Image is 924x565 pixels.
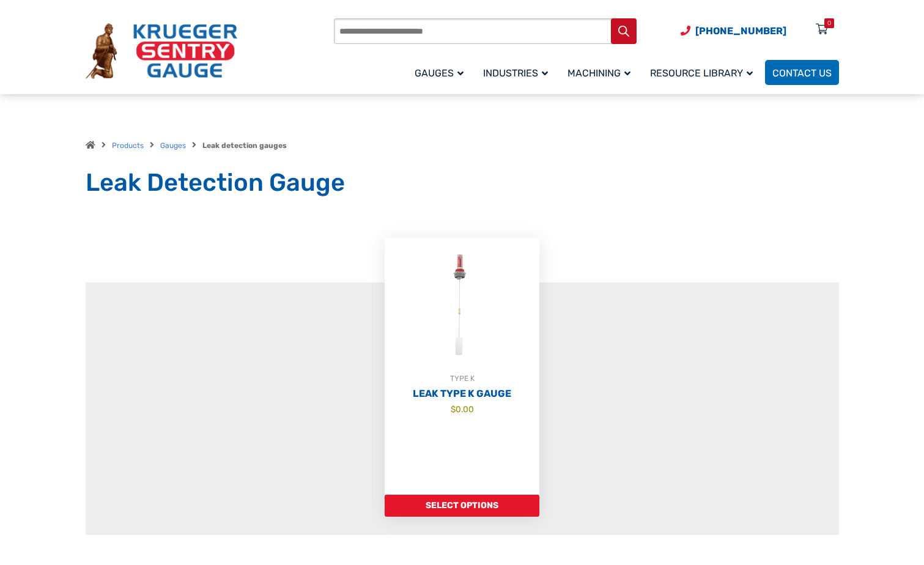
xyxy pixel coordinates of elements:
[560,58,643,87] a: Machining
[483,67,548,79] span: Industries
[772,67,832,79] span: Contact Us
[567,67,630,79] span: Machining
[385,372,539,385] div: TYPE K
[681,23,786,39] a: Phone Number (920) 434-8860
[86,23,237,79] img: Krueger Sentry Gauge
[385,238,539,372] img: Leak Detection Gauge
[202,141,287,150] strong: Leak detection gauges
[765,60,839,85] a: Contact Us
[827,18,831,28] div: 0
[385,238,539,495] a: TYPE KLeak Type K Gauge $0.00
[476,58,560,87] a: Industries
[451,404,456,414] span: $
[650,67,753,79] span: Resource Library
[385,495,539,517] a: Add to cart: “Leak Type K Gauge”
[415,67,464,79] span: Gauges
[385,388,539,400] h2: Leak Type K Gauge
[112,141,144,150] a: Products
[695,25,786,37] span: [PHONE_NUMBER]
[407,58,476,87] a: Gauges
[160,141,186,150] a: Gauges
[451,404,474,414] bdi: 0.00
[86,168,839,198] h1: Leak Detection Gauge
[643,58,765,87] a: Resource Library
